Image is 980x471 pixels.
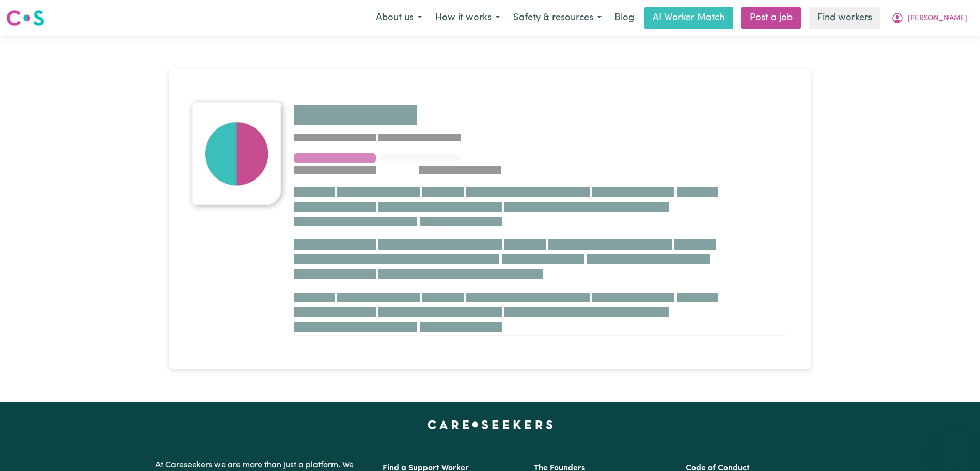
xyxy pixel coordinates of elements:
img: Careseekers logo [6,9,44,27]
a: Blog [608,7,640,29]
a: Post a job [741,7,801,29]
a: AI Worker Match [644,7,733,29]
a: Careseekers logo [6,6,44,30]
button: Safety & resources [507,7,608,29]
button: How it works [429,7,507,29]
a: Find workers [809,7,880,29]
a: Careseekers home page [428,420,553,429]
button: My Account [884,7,974,29]
iframe: Button to launch messaging window [939,430,972,463]
span: [PERSON_NAME] [908,13,967,24]
button: About us [369,7,429,29]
